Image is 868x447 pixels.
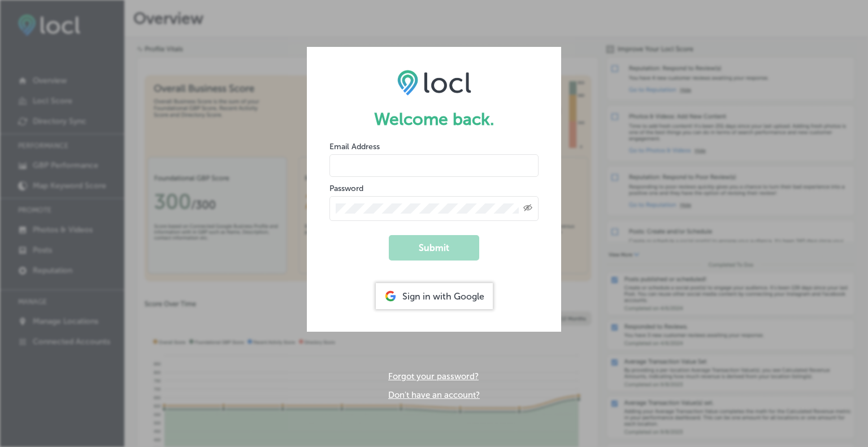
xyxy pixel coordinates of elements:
[523,203,532,214] span: Toggle password visibility
[329,184,363,193] label: Password
[329,109,539,129] h1: Welcome back.
[388,371,479,381] a: Forgot your password?
[388,390,480,400] a: Don't have an account?
[389,235,479,261] button: Submit
[397,70,471,96] img: LOCL logo
[329,142,380,151] label: Email Address
[376,283,493,309] div: Sign in with Google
